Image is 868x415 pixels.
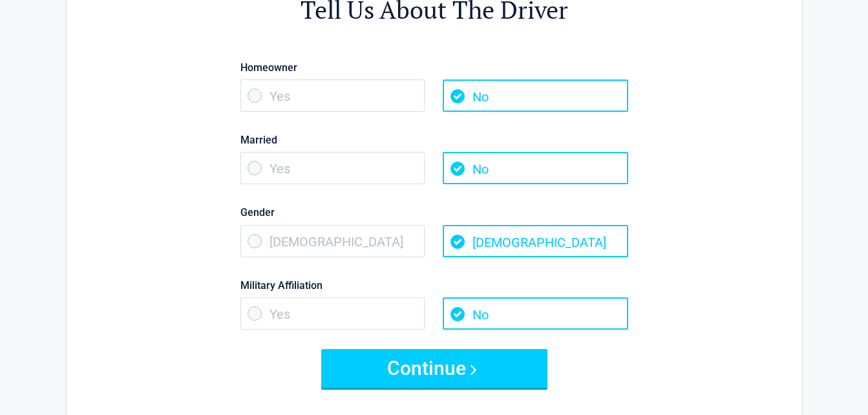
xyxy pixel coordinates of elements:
label: Military Affiliation [240,277,628,294]
label: Married [240,131,628,149]
span: [DEMOGRAPHIC_DATA] [443,225,628,257]
span: No [443,80,628,112]
label: Gender [240,204,628,221]
span: [DEMOGRAPHIC_DATA] [240,225,425,257]
label: Homeowner [240,59,628,76]
span: Yes [240,80,425,112]
span: Yes [240,152,425,184]
button: Continue [321,349,547,388]
span: Yes [240,297,425,330]
span: No [443,152,628,184]
span: No [443,297,628,330]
